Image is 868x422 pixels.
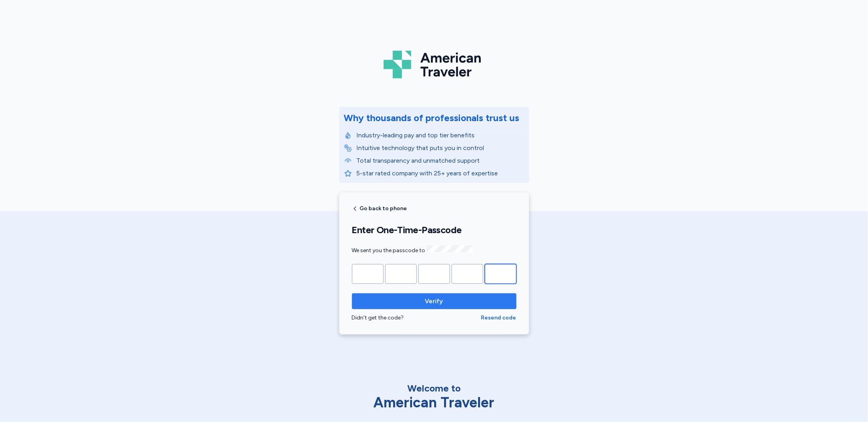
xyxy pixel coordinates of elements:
p: Total transparency and unmatched support [357,156,524,165]
span: Go back to phone [360,206,407,211]
div: Why thousands of professionals trust us [344,112,520,124]
input: Please enter OTP character 3 [418,264,450,284]
div: American Traveler [351,395,517,411]
input: Please enter OTP character 4 [452,264,483,284]
div: Didn't get the code? [352,314,481,322]
span: We sent you the passcode to [352,247,473,254]
button: Verify [352,293,516,309]
input: Please enter OTP character 2 [385,264,417,284]
button: Resend code [481,314,516,322]
div: Welcome to [351,382,517,395]
input: Please enter OTP character 1 [352,264,384,284]
p: Intuitive technology that puts you in control [357,143,524,153]
span: Verify [425,297,443,306]
p: Industry-leading pay and top tier benefits [357,131,524,140]
img: Logo [384,48,485,82]
p: 5-star rated company with 25+ years of expertise [357,169,524,178]
input: Please enter OTP character 5 [485,264,516,284]
h1: Enter One-Time-Passcode [352,224,516,236]
button: Go back to phone [352,205,407,212]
